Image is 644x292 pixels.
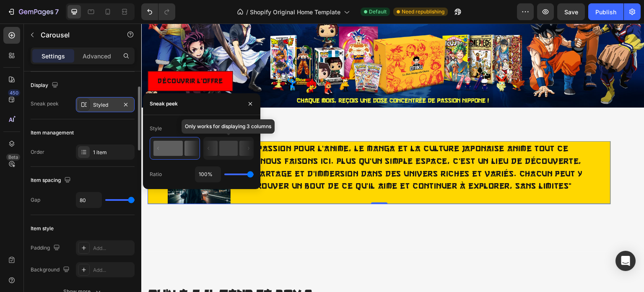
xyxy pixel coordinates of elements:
[31,100,59,108] div: Sneak peek
[31,148,44,156] div: Order
[615,251,636,271] div: Open Intercom Messenger
[141,24,644,292] iframe: Design area
[31,225,54,232] div: Item style
[31,80,60,91] div: Display
[402,8,444,16] span: Need republishing
[150,125,162,132] div: Style
[41,30,112,40] p: Carousel
[42,52,65,61] p: Settings
[250,8,340,16] span: Shopify Original Home Template
[246,8,248,16] span: /
[8,89,20,96] div: 450
[31,175,73,186] div: Item spacing
[6,154,20,160] div: Beta
[588,3,623,20] button: Publish
[141,3,175,20] div: Undo/Redo
[93,149,132,156] div: 1 item
[150,171,162,178] div: Ratio
[369,8,387,16] span: Default
[564,8,578,16] span: Save
[31,129,74,137] div: Item management
[31,264,71,276] div: Background
[3,3,62,20] button: 7
[83,52,111,61] p: Advanced
[31,242,62,254] div: Padding
[76,192,101,208] input: Auto
[557,3,585,20] button: Save
[7,263,171,279] strong: Qu’y a-t-il dans ta Box ?
[93,245,132,252] div: Add...
[195,167,221,182] input: Auto
[595,8,616,16] div: Publish
[31,196,40,204] div: Gap
[93,266,132,274] div: Add...
[55,7,59,17] p: 7
[93,101,117,109] div: Styled
[150,100,178,108] div: Sneak peek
